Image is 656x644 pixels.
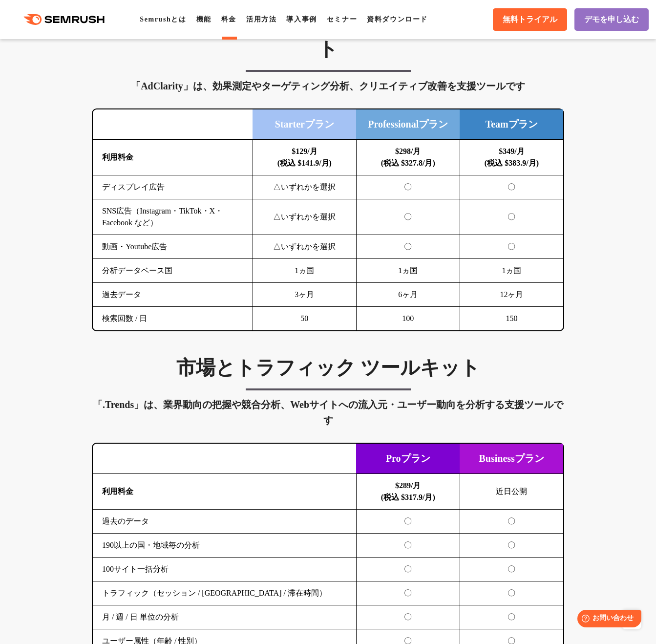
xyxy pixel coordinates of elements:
[92,78,564,94] div: 「AdClarity」は、効果測定やターゲティング分析、クリエイティブ改善を支援ツールです
[460,175,563,199] td: 〇
[460,510,563,534] td: 〇
[460,605,563,629] td: 〇
[356,444,460,474] td: Proプラン
[356,235,460,259] td: 〇
[196,16,212,23] a: 機能
[102,487,133,495] b: 利用料金
[460,558,563,581] td: 〇
[92,397,564,428] div: 「.Trends」は、業界動向の把握や競合分析、Webサイトへの流入元・ユーザー動向を分析する支援ツールです
[381,147,435,167] b: $298/月 (税込 $327.8/月)
[93,283,253,307] td: 過去データ
[93,605,356,629] td: 月 / 週 / 日 単位の分析
[460,199,563,235] td: 〇
[460,534,563,558] td: 〇
[569,606,645,633] iframe: Help widget launcher
[381,481,435,501] b: $289/月 (税込 $317.9/月)
[367,16,428,23] a: 資料ダウンロード
[356,109,460,140] td: Professionalプラン
[253,259,356,283] td: 1ヵ国
[574,8,649,31] a: デモを申し込む
[460,444,563,474] td: Businessプラン
[460,259,563,283] td: 1ヵ国
[93,259,253,283] td: 分析データベース国
[327,16,357,23] a: セミナー
[356,199,460,235] td: 〇
[93,199,253,235] td: SNS広告（Instagram・TikTok・X・Facebook など）
[460,307,563,331] td: 150
[356,175,460,199] td: 〇
[356,558,460,581] td: 〇
[356,283,460,307] td: 6ヶ月
[253,235,356,259] td: △いずれかを選択
[286,16,317,23] a: 導入事例
[460,109,563,140] td: Teamプラン
[503,15,557,25] span: 無料トライアル
[460,283,563,307] td: 12ヶ月
[253,199,356,235] td: △いずれかを選択
[246,16,276,23] a: 活用方法
[93,534,356,558] td: 190以上の国・地域毎の分析
[253,283,356,307] td: 3ヶ月
[356,581,460,605] td: 〇
[493,8,567,31] a: 無料トライアル
[356,534,460,558] td: 〇
[93,558,356,581] td: 100サイト一括分析
[277,147,332,167] b: $129/月 (税込 $141.9/月)
[460,235,563,259] td: 〇
[356,605,460,629] td: 〇
[93,307,253,331] td: 検索回数 / 日
[253,109,356,140] td: Starterプラン
[102,153,133,161] b: 利用料金
[93,581,356,605] td: トラフィック（セッション / [GEOGRAPHIC_DATA] / 滞在時間）
[356,259,460,283] td: 1ヵ国
[356,510,460,534] td: 〇
[92,356,564,380] h3: 市場とトラフィック ツールキット
[460,581,563,605] td: 〇
[93,235,253,259] td: 動画・Youtube広告
[93,510,356,534] td: 過去のデータ
[93,175,253,199] td: ディスプレイ広告
[221,16,236,23] a: 料金
[356,307,460,331] td: 100
[460,474,563,510] td: 近日公開
[253,175,356,199] td: △いずれかを選択
[485,147,539,167] b: $349/月 (税込 $383.9/月)
[253,307,356,331] td: 50
[140,16,186,23] a: Semrushとは
[584,15,639,25] span: デモを申し込む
